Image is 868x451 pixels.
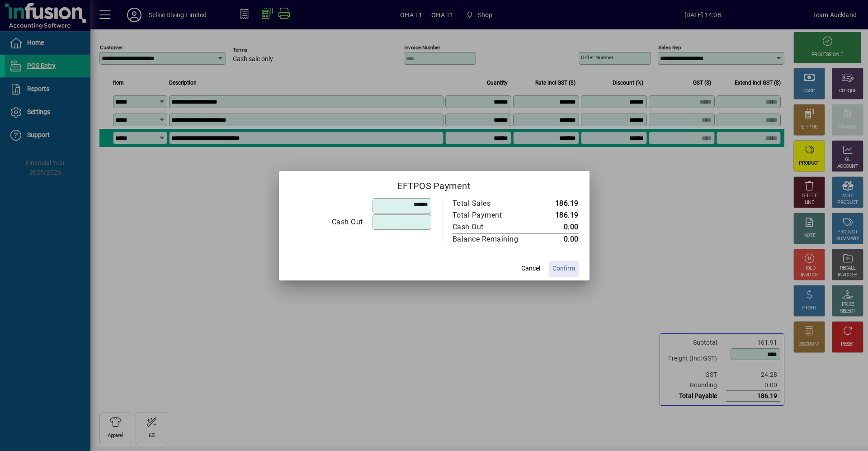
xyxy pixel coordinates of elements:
[279,171,590,197] h2: EFTPOS Payment
[452,209,538,221] td: Total Payment
[552,264,575,273] span: Confirm
[538,198,579,209] td: 186.19
[549,261,579,277] button: Confirm
[521,264,540,273] span: Cancel
[538,209,579,221] td: 186.19
[290,217,363,228] div: Cash Out
[538,221,579,233] td: 0.00
[538,233,579,245] td: 0.00
[453,234,528,245] div: Balance Remaining
[453,222,528,233] div: Cash Out
[516,261,545,277] button: Cancel
[452,198,538,209] td: Total Sales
